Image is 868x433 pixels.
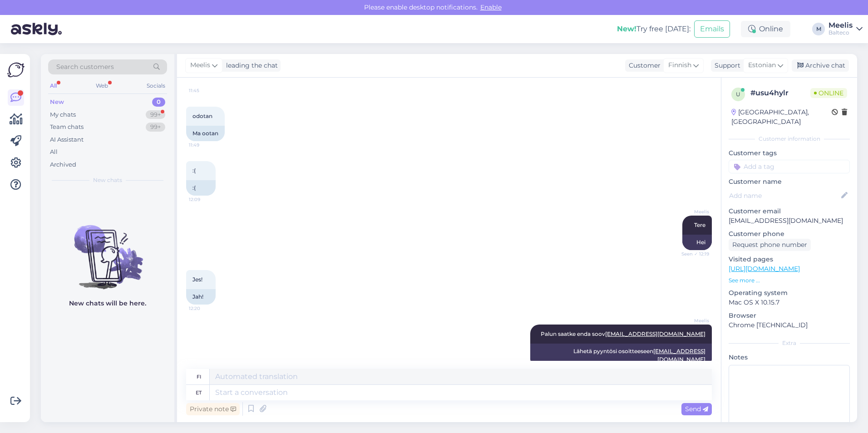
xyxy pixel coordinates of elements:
div: All [50,148,58,157]
div: Private note [186,403,240,415]
div: 0 [152,98,165,107]
div: Hei [682,235,712,250]
div: Jah! [186,289,216,305]
button: Emails [694,20,730,38]
div: # usu4hylr [750,88,810,98]
span: New chats [93,176,122,184]
span: Tere [694,221,705,228]
p: Customer name [729,177,850,187]
b: New! [617,25,636,33]
span: Meelis [675,317,709,324]
div: New [50,98,64,107]
div: Lähetä pyyntösi osoitteeseen [530,344,712,367]
div: My chats [50,110,76,119]
p: Customer tags [729,148,850,158]
span: odotan [192,113,212,119]
div: Balteco [829,29,853,36]
div: Meelis [829,22,853,29]
div: Team chats [50,123,84,132]
p: Chrome [TECHNICAL_ID] [729,320,850,330]
span: 11:45 [189,87,223,94]
p: New chats will be here. [69,299,146,308]
span: :( [192,167,196,174]
div: 99+ [146,110,165,119]
div: Customer [625,61,661,70]
span: Send [685,405,708,413]
p: Notes [729,353,850,362]
img: Askly Logo [7,61,25,79]
span: Seen ✓ 12:19 [675,251,709,257]
div: Customer information [729,135,850,143]
span: Online [810,88,847,98]
span: u [736,91,740,98]
span: Enable [478,3,504,11]
div: :( [186,180,216,196]
p: Customer email [729,207,850,216]
input: Add name [729,191,839,201]
div: leading the chat [222,61,278,70]
p: Browser [729,311,850,320]
div: Support [711,61,740,70]
span: Meelis [675,208,709,215]
div: Archived [50,160,76,169]
p: Customer phone [729,229,850,239]
p: Operating system [729,288,850,298]
div: M [812,23,825,35]
input: Add a tag [729,160,850,173]
span: 12:09 [189,196,223,203]
div: Web [94,80,110,92]
img: No chats [41,209,174,290]
div: All [48,80,59,92]
span: Finnish [668,60,691,70]
div: Socials [145,80,167,92]
div: fi [197,369,201,384]
a: [EMAIL_ADDRESS][DOMAIN_NAME] [605,330,705,337]
div: AI Assistant [50,135,84,144]
p: Mac OS X 10.15.7 [729,298,850,307]
p: Visited pages [729,255,850,264]
p: See more ... [729,276,850,285]
div: Request phone number [729,239,811,251]
span: Meelis [190,60,210,70]
div: Try free [DATE]: [617,24,690,34]
div: et [196,385,202,400]
span: Estonian [748,60,776,70]
div: [GEOGRAPHIC_DATA], [GEOGRAPHIC_DATA] [731,108,832,127]
a: [EMAIL_ADDRESS][DOMAIN_NAME] [653,348,705,363]
div: 99+ [146,123,165,132]
span: Jes! [192,276,202,283]
div: Archive chat [792,59,849,72]
div: Ma ootan [186,126,225,141]
p: [EMAIL_ADDRESS][DOMAIN_NAME] [729,216,850,226]
span: 11:49 [189,142,223,148]
span: Palun saatke enda soov [541,330,705,337]
span: 12:20 [189,305,223,312]
a: [URL][DOMAIN_NAME] [729,265,800,273]
a: MeelisBalteco [829,22,863,36]
div: Extra [729,339,850,347]
span: Search customers [56,62,114,72]
div: Online [741,21,790,37]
